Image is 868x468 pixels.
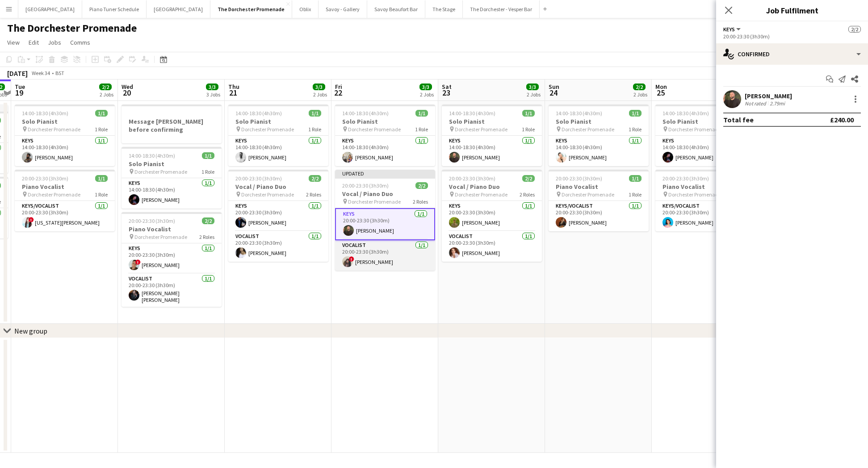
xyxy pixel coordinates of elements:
[655,201,755,231] app-card-role: Keys/Vocalist1/120:00-23:30 (3h30m)[PERSON_NAME]
[655,170,755,231] app-job-card: 20:00-23:30 (3h30m)1/1Piano Vocalist Dorchester Promenade1 RoleKeys/Vocalist1/120:00-23:30 (3h30m...
[82,0,147,18] button: Piano Tuner Schedule
[313,91,327,98] div: 2 Jobs
[335,104,435,166] app-job-card: 14:00-18:30 (4h30m)1/1Solo Pianist Dorchester Promenade1 RoleKeys1/114:00-18:30 (4h30m)[PERSON_NAME]
[228,117,328,125] h3: Solo Pianist
[129,152,175,159] span: 14:00-18:30 (4h30m)
[235,110,282,117] span: 14:00-18:30 (4h30m)
[522,110,535,117] span: 1/1
[723,26,742,33] button: Keys
[655,117,755,125] h3: Solo Pianist
[413,198,428,205] span: 2 Roles
[292,0,319,18] button: Oblix
[415,126,428,133] span: 1 Role
[241,191,294,198] span: Dorchester Promenade
[335,117,435,125] h3: Solo Pianist
[122,104,222,143] div: Message [PERSON_NAME] before confirming
[201,168,214,175] span: 1 Role
[7,21,137,35] h1: The Dorchester Promenade
[22,110,68,117] span: 14:00-18:30 (4h30m)
[48,38,61,46] span: Jobs
[122,225,222,233] h3: Piano Vocalist
[562,126,614,133] span: Dorchester Promenade
[549,117,649,125] h3: Solo Pianist
[228,231,328,262] app-card-role: Vocalist1/120:00-23:30 (3h30m)[PERSON_NAME]
[228,83,239,91] span: Thu
[562,191,614,198] span: Dorchester Promenade
[313,84,325,90] span: 3/3
[335,83,342,91] span: Fri
[629,191,642,198] span: 1 Role
[668,126,721,133] span: Dorchester Promenade
[442,83,452,91] span: Sat
[95,175,108,182] span: 1/1
[228,136,328,166] app-card-role: Keys1/114:00-18:30 (4h30m)[PERSON_NAME]
[335,208,435,240] app-card-role: Keys1/120:00-23:30 (3h30m)[PERSON_NAME]
[319,0,367,18] button: Savoy - Gallery
[22,175,68,182] span: 20:00-23:30 (3h30m)
[442,201,542,231] app-card-role: Keys1/120:00-23:30 (3h30m)[PERSON_NAME]
[15,104,115,166] div: 14:00-18:30 (4h30m)1/1Solo Pianist Dorchester Promenade1 RoleKeys1/114:00-18:30 (4h30m)[PERSON_NAME]
[629,126,642,133] span: 1 Role
[206,84,218,90] span: 3/3
[442,104,542,166] app-job-card: 14:00-18:30 (4h30m)1/1Solo Pianist Dorchester Promenade1 RoleKeys1/114:00-18:30 (4h30m)[PERSON_NAME]
[44,37,65,48] a: Jobs
[122,243,222,274] app-card-role: Keys1/120:00-23:30 (3h30m)![PERSON_NAME]
[306,191,321,198] span: 2 Roles
[228,104,328,166] app-job-card: 14:00-18:30 (4h30m)1/1Solo Pianist Dorchester Promenade1 RoleKeys1/114:00-18:30 (4h30m)[PERSON_NAME]
[206,91,220,98] div: 3 Jobs
[440,88,452,98] span: 23
[425,0,463,18] button: The Stage
[526,84,539,90] span: 3/3
[335,190,435,198] h3: Vocal / Piano Duo
[520,191,535,198] span: 2 Roles
[134,234,187,240] span: Dorchester Promenade
[202,217,214,224] span: 2/2
[122,117,222,134] h3: Message [PERSON_NAME] before confirming
[848,26,861,33] span: 2/2
[716,4,868,16] h3: Job Fulfilment
[335,136,435,166] app-card-role: Keys1/114:00-18:30 (4h30m)[PERSON_NAME]
[549,104,649,166] app-job-card: 14:00-18:30 (4h30m)1/1Solo Pianist Dorchester Promenade1 RoleKeys1/114:00-18:30 (4h30m)[PERSON_NAME]
[442,170,542,262] app-job-card: 20:00-23:30 (3h30m)2/2Vocal / Piano Duo Dorchester Promenade2 RolesKeys1/120:00-23:30 (3h30m)[PER...
[202,152,214,159] span: 1/1
[70,38,90,46] span: Comms
[99,84,112,90] span: 2/2
[335,170,435,177] div: Updated
[663,175,709,182] span: 20:00-23:30 (3h30m)
[308,126,321,133] span: 1 Role
[7,38,20,46] span: View
[228,201,328,231] app-card-role: Keys1/120:00-23:30 (3h30m)[PERSON_NAME]
[122,147,222,209] app-job-card: 14:00-18:30 (4h30m)1/1Solo Pianist Dorchester Promenade1 RoleKeys1/114:00-18:30 (4h30m)[PERSON_NAME]
[629,110,642,117] span: 1/1
[29,217,34,222] span: !
[633,91,647,98] div: 2 Jobs
[120,88,133,98] span: 20
[235,175,282,182] span: 20:00-23:30 (3h30m)
[95,110,108,117] span: 1/1
[241,126,294,133] span: Dorchester Promenade
[549,201,649,231] app-card-role: Keys/Vocalist1/120:00-23:30 (3h30m)[PERSON_NAME]
[655,104,755,166] app-job-card: 14:00-18:30 (4h30m)1/1Solo Pianist Dorchester Promenade1 RoleKeys1/114:00-18:30 (4h30m)[PERSON_NAME]
[655,183,755,191] h3: Piano Vocalist
[122,178,222,209] app-card-role: Keys1/114:00-18:30 (4h30m)[PERSON_NAME]
[15,170,115,231] app-job-card: 20:00-23:30 (3h30m)1/1Piano Vocalist Dorchester Promenade1 RoleKeys/Vocalist1/120:00-23:30 (3h30m...
[122,212,222,307] app-job-card: 20:00-23:30 (3h30m)2/2Piano Vocalist Dorchester Promenade2 RolesKeys1/120:00-23:30 (3h30m)![PERSO...
[122,160,222,168] h3: Solo Pianist
[15,136,115,166] app-card-role: Keys1/114:00-18:30 (4h30m)[PERSON_NAME]
[549,83,559,91] span: Sun
[134,168,187,175] span: Dorchester Promenade
[830,115,854,124] div: £240.00
[15,83,25,91] span: Tue
[655,136,755,166] app-card-role: Keys1/114:00-18:30 (4h30m)[PERSON_NAME]
[349,256,354,262] span: !
[28,126,80,133] span: Dorchester Promenade
[556,110,602,117] span: 14:00-18:30 (4h30m)
[633,84,646,90] span: 2/2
